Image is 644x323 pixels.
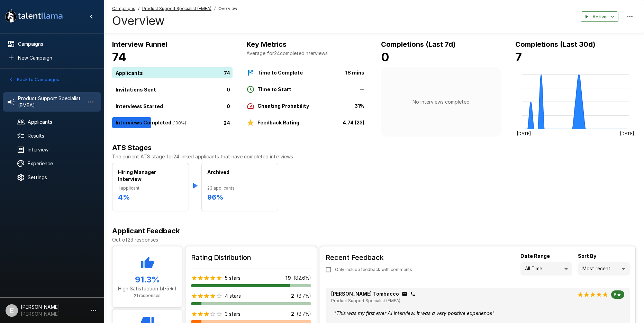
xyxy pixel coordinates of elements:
[345,70,364,76] b: 18 mins
[520,253,550,259] b: Date Range
[294,274,311,281] p: ( 82.6 %)
[207,185,272,192] span: 23 applicants
[257,70,303,76] b: Time to Complete
[520,262,572,276] div: All Time
[118,185,183,192] span: 1 applicant
[355,103,364,109] b: 31%
[227,102,230,110] p: 0
[381,50,389,64] b: 0
[224,69,230,76] p: 74
[257,86,291,92] b: Time to Start
[207,192,272,203] h6: 96 %
[360,86,364,92] b: --
[331,307,624,320] div: " This was my first ever AI interview. It was a very positive experience "
[381,40,456,49] b: Completions (Last 7d)
[191,252,311,263] h6: Rating Distribution
[118,192,183,203] h6: 4 %
[112,153,636,160] p: The current ATS stage for 24 linked applicants that have completed interviews
[326,252,418,263] h6: Recent Feedback
[112,6,135,11] u: Campaigns
[297,311,311,317] p: ( 8.7 %)
[410,291,416,297] div: Click to copy
[112,143,152,152] b: ATS Stages
[112,50,126,64] b: 74
[225,293,241,299] p: 4 stars
[515,50,522,64] b: 7
[515,40,596,49] b: Completions (Last 30d)
[134,293,161,298] span: 21 responses
[257,103,309,109] b: Cheating Probability
[257,120,299,125] b: Feedback Rating
[112,236,636,243] p: Out of 23 responses
[138,5,139,12] span: /
[620,131,634,136] tspan: [DATE]
[112,40,167,49] b: Interview Funnel
[331,298,400,303] span: Product Support Specialist (EMEA)
[118,285,176,292] p: High Satisfaction (4-5★)
[214,5,216,12] span: /
[611,292,624,297] span: 5★
[112,14,237,28] h4: Overview
[297,293,311,299] p: ( 8.7 %)
[142,6,211,11] u: Product Support Specialist (EMEA)
[246,40,287,49] b: Key Metrics
[112,227,180,235] b: Applicant Feedback
[578,262,630,276] div: Most recent
[331,290,399,297] p: [PERSON_NAME] Tombacco
[227,86,230,93] p: 0
[225,274,241,281] p: 5 stars
[246,50,367,57] p: Average for 24 completed interviews
[343,120,364,125] b: 4.74 (23)
[224,119,230,126] p: 24
[578,253,596,259] b: Sort By
[218,5,237,12] span: Overview
[118,169,156,182] b: Hiring Manager Interview
[402,291,407,297] div: Click to copy
[225,311,241,317] p: 3 stars
[517,131,531,136] tspan: [DATE]
[412,98,470,105] p: No interviews completed
[207,169,229,175] b: Archived
[581,11,618,22] button: Active
[291,293,294,299] p: 2
[285,274,291,281] p: 19
[335,266,412,273] span: Only include feedback with comments
[118,274,176,285] h5: 91.3 %
[291,311,294,317] p: 2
